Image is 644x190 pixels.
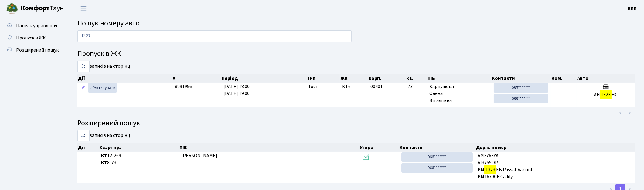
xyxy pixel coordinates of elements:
b: КТ [101,159,107,166]
button: Переключити навігацію [76,3,91,13]
a: Пропуск в ЖК [3,32,64,44]
span: Таун [21,3,64,14]
th: Період [221,74,306,83]
a: КПП [628,5,637,12]
span: 8991956 [175,83,192,90]
th: Контакти [492,74,551,83]
th: Кв. [406,74,427,83]
span: [PERSON_NAME] [181,152,217,159]
th: Ком. [551,74,577,83]
h5: АН НС [579,92,632,98]
b: Комфорт [21,3,50,13]
th: Угода [359,143,399,152]
b: КТ [101,152,107,159]
input: Пошук [77,30,352,42]
select: записів на сторінці [77,61,90,72]
span: Пошук номеру авто [77,18,140,29]
th: Тип [306,74,340,83]
mark: 1323 [484,165,496,174]
span: Гості [309,83,319,90]
th: Держ. номер [475,143,635,152]
label: записів на сторінці [77,61,131,72]
th: ПІБ [179,143,359,152]
h4: Розширений пошук [77,119,635,128]
th: Авто [577,74,635,83]
a: Активувати [88,83,117,93]
th: Дії [77,143,99,152]
select: записів на сторінці [77,130,90,141]
b: КПП [628,5,637,12]
span: [DATE] 18:00 [DATE] 19:00 [223,83,250,97]
span: 73 [408,83,424,90]
th: ПІБ [427,74,491,83]
span: Панель управління [16,22,57,29]
span: КТ6 [342,83,366,90]
a: Панель управління [3,20,64,32]
th: ЖК [340,74,368,83]
span: Пропуск в ЖК [16,35,46,41]
span: - [553,83,555,90]
th: корп. [368,74,406,83]
span: 00401 [370,83,383,90]
a: Редагувати [80,83,87,93]
img: logo.png [6,2,18,15]
span: 12-269 8-73 [101,152,176,166]
a: Розширений пошук [3,44,64,56]
th: # [172,74,221,83]
label: записів на сторінці [77,130,131,141]
th: Контакти [399,143,475,152]
span: Розширений пошук [16,47,59,53]
th: Квартира [99,143,179,152]
h4: Пропуск в ЖК [77,49,635,58]
th: Дії [77,74,172,83]
span: АМ3763YA AI3755OP ВМ ЕВ Passat Variant BM1670CE Caddy [478,152,632,180]
mark: 1323 [600,90,612,99]
span: Карпушова Олена Віталіївна [429,83,489,104]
